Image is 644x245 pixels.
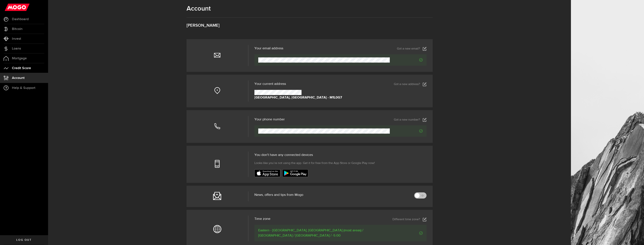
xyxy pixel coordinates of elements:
[254,161,375,166] span: Looks like you’re not using the app. Get it for free from the App Store or Google Play now!
[258,228,390,238] span: Eastern - [GEOGRAPHIC_DATA], [GEOGRAPHIC_DATA] (most areas) / [GEOGRAPHIC_DATA] / [GEOGRAPHIC_DAT...
[254,118,285,121] h3: Your phone number
[12,66,31,70] span: Credit Score
[254,193,303,197] span: News, offers and tips from Mogo
[397,47,427,51] a: Got a new email?
[12,47,21,50] span: Loans
[12,86,35,90] span: Help & Support
[12,27,22,31] span: Bitcoin
[254,82,286,86] span: Your current address
[12,17,29,21] span: Dashboard
[12,37,21,41] span: Invest
[254,169,280,177] img: badge-app-store.svg
[282,169,308,177] img: badge-google-play.svg
[187,5,433,12] h1: Account
[187,23,433,28] h3: [PERSON_NAME]
[394,118,427,122] a: Got a new number?
[254,217,270,221] span: Time zone
[12,76,25,80] span: Account
[254,47,283,50] h3: Your email address
[254,153,313,157] span: You don't have any connected devices
[3,2,15,13] button: Open LiveChat chat widget
[390,231,423,235] span: Verified
[12,57,27,60] span: Mortgage
[390,129,423,133] span: Verified
[394,82,427,86] a: Got a new address?
[390,58,423,62] span: Verified
[392,218,427,221] a: Different time zone?
[254,95,342,100] strong: [GEOGRAPHIC_DATA], [GEOGRAPHIC_DATA] - M1L0G7
[16,239,32,241] span: Log out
